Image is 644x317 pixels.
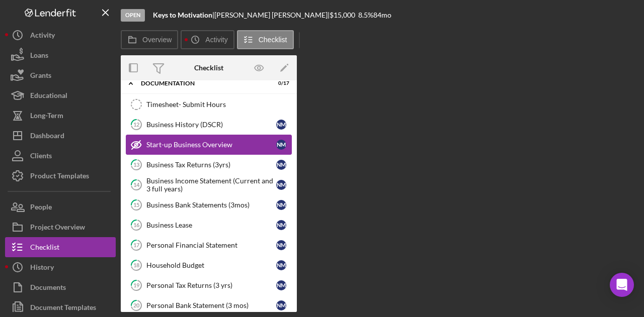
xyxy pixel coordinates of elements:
button: Clients [5,146,116,166]
label: Checklist [259,36,287,44]
div: History [30,257,54,280]
button: Overview [121,30,178,49]
button: Checklist [5,237,116,257]
div: Checklist [194,64,223,72]
a: 19Personal Tax Returns (3 yrs)NM [126,275,292,295]
div: | [153,11,214,19]
div: N M [276,200,286,210]
div: Business History (DSCR) [146,121,276,129]
div: Grants [30,65,51,88]
button: History [5,257,116,277]
div: documentation [141,80,264,86]
div: N M [276,220,286,230]
span: $15,000 [330,11,355,19]
div: 8.5 % [358,11,373,19]
tspan: 20 [133,302,140,308]
button: Loans [5,45,116,65]
tspan: 12 [133,121,139,128]
div: N M [276,260,286,270]
tspan: 19 [133,282,140,288]
div: 84 mo [373,11,391,19]
div: N M [276,280,286,290]
div: Checklist [30,237,59,260]
div: People [30,197,52,220]
tspan: 17 [133,242,140,248]
label: Activity [205,36,227,44]
div: Documents [30,277,66,300]
div: Loans [30,45,48,68]
button: Grants [5,65,116,85]
tspan: 18 [133,262,139,268]
label: Overview [142,36,172,44]
a: Start-up Business OverviewNM [126,135,292,155]
a: 20Personal Bank Statement (3 mos)NM [126,295,292,315]
a: 12Business History (DSCR)NM [126,115,292,135]
a: 17Personal Financial StatementNM [126,235,292,255]
tspan: 14 [133,181,140,188]
div: Dashboard [30,126,64,148]
div: Product Templates [30,166,89,188]
button: Product Templates [5,166,116,186]
div: N M [276,160,286,170]
div: Long-Term [30,105,63,128]
button: Dashboard [5,126,116,146]
div: Start-up Business Overview [146,141,276,149]
div: Project Overview [30,217,85,240]
a: 14Business Income Statement (Current and 3 full years)NM [126,175,292,195]
tspan: 15 [133,201,139,208]
button: Educational [5,85,116,105]
div: Business Bank Statements (3mos) [146,201,276,209]
div: Clients [30,146,52,168]
div: Personal Bank Statement (3 mos) [146,301,276,309]
div: Personal Financial Statement [146,241,276,249]
div: Personal Tax Returns (3 yrs) [146,281,276,289]
div: N M [276,180,286,190]
div: Household Budget [146,261,276,269]
div: Open [121,9,145,22]
button: Long-Term [5,105,116,126]
a: 13Business Tax Returns (3yrs)NM [126,155,292,175]
div: Timesheet- Submit Hours [146,100,291,109]
b: Keys to Motivation [153,11,212,19]
tspan: 16 [133,222,140,228]
div: Business Tax Returns (3yrs) [146,161,276,169]
button: Project Overview [5,217,116,237]
div: Open Intercom Messenger [610,273,634,297]
div: N M [276,140,286,150]
button: People [5,197,116,217]
button: Activity [181,30,234,49]
button: Activity [5,25,116,45]
a: 18Household BudgetNM [126,255,292,275]
tspan: 13 [133,161,139,168]
a: Timesheet- Submit Hours [126,94,292,115]
button: Checklist [237,30,294,49]
div: Business Income Statement (Current and 3 full years) [146,177,276,193]
div: 0 / 17 [271,80,289,86]
div: Business Lease [146,221,276,229]
div: [PERSON_NAME] [PERSON_NAME] | [214,11,330,19]
div: N M [276,240,286,250]
div: N M [276,300,286,310]
a: 16Business LeaseNM [126,215,292,235]
button: Documents [5,277,116,297]
div: Activity [30,25,55,48]
div: Educational [30,85,67,108]
div: N M [276,120,286,130]
a: 15Business Bank Statements (3mos)NM [126,195,292,215]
